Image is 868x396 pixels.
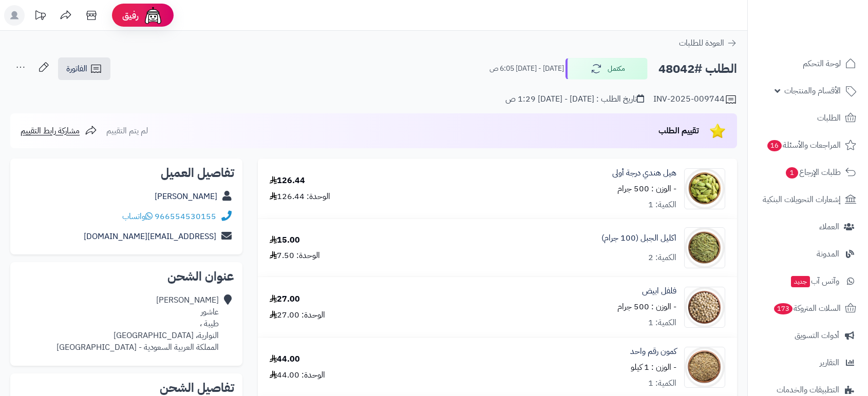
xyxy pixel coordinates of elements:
span: التقارير [820,355,839,370]
span: المدونة [817,247,839,261]
h2: تفاصيل العميل [18,167,234,179]
span: 1 [786,167,798,179]
small: - الوزن : 500 جرام [617,183,676,195]
a: وآتس آبجديد [754,269,862,293]
a: كمون رقم واحد [630,346,676,358]
a: العملاء [754,214,862,239]
a: الطلبات [754,106,862,130]
div: 44.00 [270,353,300,365]
h2: عنوان الشحن [18,270,234,283]
span: إشعارات التحويلات البنكية [763,192,841,207]
a: إشعارات التحويلات البنكية [754,187,862,212]
span: رفيق [122,9,139,22]
span: لوحة التحكم [803,56,841,71]
span: وآتس آب [790,274,839,288]
a: [EMAIL_ADDRESS][DOMAIN_NAME] [84,230,216,243]
a: اكليل الجبل (100 جرام) [601,232,676,244]
a: واتساب [122,210,153,223]
img: ai-face.png [143,5,163,26]
span: الفاتورة [66,63,87,75]
a: لوحة التحكم [754,51,862,76]
button: مكتمل [565,58,648,80]
div: الوحدة: 126.44 [270,191,330,203]
div: 27.00 [270,293,300,305]
div: 15.00 [270,234,300,246]
a: المراجعات والأسئلة16 [754,133,862,157]
span: العودة للطلبات [679,37,724,49]
div: [PERSON_NAME] عاشور طيبة ، النوارية، [GEOGRAPHIC_DATA] المملكة العربية السعودية - [GEOGRAPHIC_DATA] [56,294,219,353]
span: جديد [791,276,810,287]
div: الوحدة: 7.50 [270,250,320,262]
span: أدوات التسويق [795,328,839,343]
span: المراجعات والأسئلة [766,138,841,152]
a: تحديثات المنصة [27,5,53,28]
img: %20%D9%87%D9%8A%D9%84-90x90.jpg [685,168,725,209]
h2: تفاصيل الشحن [18,382,234,394]
img: Cumin-90x90.jpg [685,347,725,388]
small: - الوزن : 500 جرام [617,301,676,313]
a: المدونة [754,242,862,266]
a: [PERSON_NAME] [155,190,217,203]
span: مشاركة رابط التقييم [21,125,80,137]
a: هيل هندي درجة أولى [612,167,676,179]
a: مشاركة رابط التقييم [21,125,97,137]
small: [DATE] - [DATE] 6:05 ص [489,64,564,74]
span: طلبات الإرجاع [785,165,841,180]
a: أدوات التسويق [754,323,862,348]
div: تاريخ الطلب : [DATE] - [DATE] 1:29 ص [505,93,644,105]
div: الكمية: 1 [648,199,676,211]
img: logo-2.png [798,29,858,50]
a: طلبات الإرجاع1 [754,160,862,185]
h2: الطلب #48042 [658,58,737,80]
small: - الوزن : 1 كيلو [631,361,676,373]
img: %20%D8%A7%D9%84%D8%AC%D8%A8%D9%84-90x90.jpg [685,227,725,268]
div: الكمية: 2 [648,252,676,264]
span: العملاء [819,220,839,234]
div: 126.44 [270,175,305,187]
span: الأقسام والمنتجات [784,84,841,98]
a: 966554530155 [155,210,216,223]
span: 173 [774,303,792,314]
span: تقييم الطلب [658,125,699,137]
div: الوحدة: 44.00 [270,369,325,381]
a: الفاتورة [58,57,110,80]
span: السلات المتروكة [773,301,841,315]
div: الكمية: 1 [648,317,676,329]
a: العودة للطلبات [679,37,737,49]
a: التقارير [754,350,862,375]
div: الوحدة: 27.00 [270,309,325,321]
img: _%D8%A3%D8%A8%D9%8A%D8%B6-90x90.jpg [685,287,725,328]
span: لم يتم التقييم [106,125,148,137]
a: فلفل ابيض [642,285,676,297]
a: السلات المتروكة173 [754,296,862,321]
span: الطلبات [817,111,841,125]
span: 16 [767,140,782,151]
div: الكمية: 1 [648,378,676,389]
div: INV-2025-009744 [653,93,737,106]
